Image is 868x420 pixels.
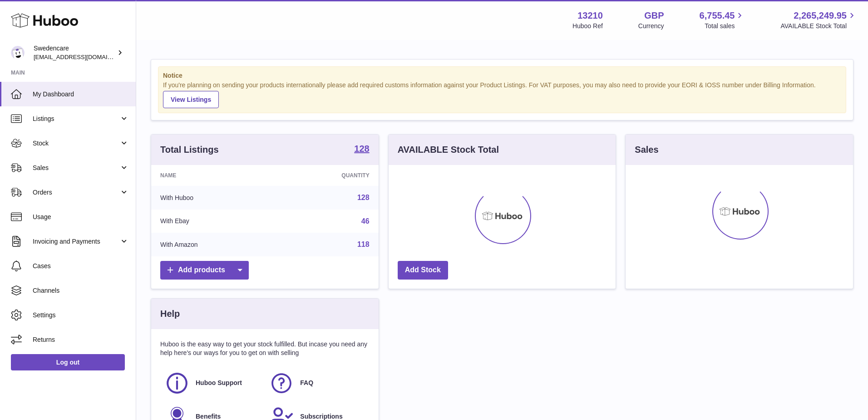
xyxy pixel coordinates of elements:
strong: 128 [354,144,369,153]
h3: Total Listings [160,144,219,156]
span: Huboo Support [196,379,242,387]
a: Log out [11,354,125,370]
span: Cases [33,262,129,270]
h3: AVAILABLE Stock Total [398,144,499,156]
a: 128 [357,194,370,201]
a: 128 [354,144,369,155]
div: Swedencare [34,44,115,61]
span: Listings [33,115,119,123]
div: If you're planning on sending your products internationally please add required customs informati... [163,81,841,108]
td: With Huboo [151,186,276,210]
span: FAQ [300,379,313,387]
h3: Sales [635,144,658,156]
h3: Help [160,308,180,320]
a: Huboo Support [165,371,260,395]
td: With Ebay [151,210,276,233]
th: Quantity [276,165,379,186]
strong: Notice [163,71,841,80]
span: [EMAIL_ADDRESS][DOMAIN_NAME] [34,53,133,60]
span: Usage [33,213,129,221]
a: View Listings [163,91,219,108]
span: Total sales [705,22,745,30]
a: 2,265,249.95 AVAILABLE Stock Total [780,10,857,30]
a: Add Stock [398,261,448,280]
div: Huboo Ref [572,22,603,30]
th: Name [151,165,276,186]
span: My Dashboard [33,90,129,99]
a: 118 [357,240,370,248]
span: Settings [33,311,129,320]
a: 6,755.45 Total sales [700,10,745,30]
td: With Amazon [151,233,276,256]
p: Huboo is the easy way to get your stock fulfilled. But incase you need any help here's our ways f... [160,340,370,357]
span: Channels [33,286,129,295]
span: Sales [33,164,119,172]
span: Orders [33,188,119,197]
div: Currency [638,22,664,30]
span: AVAILABLE Stock Total [780,22,857,30]
img: gemma.horsfield@swedencare.co.uk [11,46,25,60]
span: Invoicing and Payments [33,237,119,246]
a: Add products [160,261,249,280]
strong: GBP [644,10,664,22]
span: Stock [33,139,119,148]
strong: 13210 [577,10,603,22]
a: 46 [361,217,370,225]
span: 2,265,249.95 [794,10,847,22]
span: Returns [33,335,129,344]
span: 6,755.45 [700,10,735,22]
a: FAQ [269,371,365,395]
